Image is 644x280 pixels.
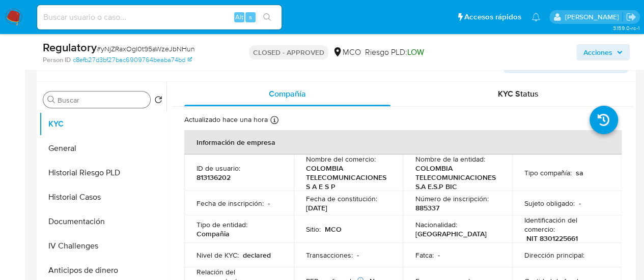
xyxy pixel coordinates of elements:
p: Tipo de entidad : [197,220,247,229]
span: Alt [235,12,243,22]
p: Nombre del comercio : [306,154,376,164]
button: KYC [39,112,166,136]
input: Buscar [58,96,146,105]
button: Acciones [576,44,630,60]
p: Sitio : [306,225,321,234]
p: alan.sanchez@mercadolibre.com [565,12,622,22]
input: Buscar usuario o caso... [37,11,282,24]
p: Dirección principal : [524,251,584,260]
p: [GEOGRAPHIC_DATA] [415,229,486,238]
p: Fatca : [415,251,433,260]
p: Compañia [197,229,230,238]
th: Información de empresa [184,130,622,154]
span: # yNjZRaxOgI0t95aWzeJbNHun [97,44,195,54]
a: Notificaciones [531,13,540,21]
p: - [268,199,270,208]
span: LOW [407,46,424,58]
p: declared [243,251,271,260]
p: Tipo compañía : [524,168,572,177]
b: Person ID [43,55,71,65]
button: Volver al orden por defecto [154,96,162,107]
p: 885337 [415,203,439,212]
p: Identificación del comercio : [524,215,609,234]
p: MCO [325,225,342,234]
p: Fecha de constitución : [306,194,377,203]
p: COLOMBIA TELECOMUNICACIONES S A E S P [306,164,387,191]
span: Compañía [269,88,306,100]
p: Sujeto obligado : [524,199,575,208]
p: Transacciones : [306,251,353,260]
p: [DATE] [306,203,327,212]
span: Accesos rápidos [464,12,521,22]
button: search-icon [257,10,277,24]
button: Buscar [47,96,55,104]
span: Riesgo PLD: [365,47,424,58]
p: NIT 8301225661 [526,234,578,243]
span: KYC Status [498,88,539,100]
a: Salir [626,12,636,22]
span: 3.159.0-rc-1 [612,24,639,32]
p: sa [576,168,583,177]
p: CLOSED - APPROVED [249,45,328,59]
button: General [39,136,166,161]
button: Documentación [39,209,166,234]
button: IV Challenges [39,234,166,258]
span: Acciones [583,44,612,60]
p: Nivel de KYC : [197,251,239,260]
p: Actualizado hace una hora [184,115,268,125]
a: c8efb27d3bf27bac6909764beaba74bd [73,55,192,65]
p: COLOMBIA TELECOMUNICACIONES S.A E.S.P BIC [415,164,496,191]
button: Historial Casos [39,185,166,209]
p: Fecha de inscripción : [197,199,264,208]
p: ID de usuario : [197,164,240,173]
p: - [579,199,581,208]
div: MCO [332,47,361,58]
b: Regulatory [43,39,97,55]
p: - [357,251,359,260]
button: Historial Riesgo PLD [39,161,166,185]
span: s [249,12,252,22]
p: Nacionalidad : [415,220,457,229]
p: Nombre de la entidad : [415,154,485,164]
p: - [437,251,439,260]
p: 813136202 [197,173,231,182]
p: Número de inscripción : [415,194,488,203]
